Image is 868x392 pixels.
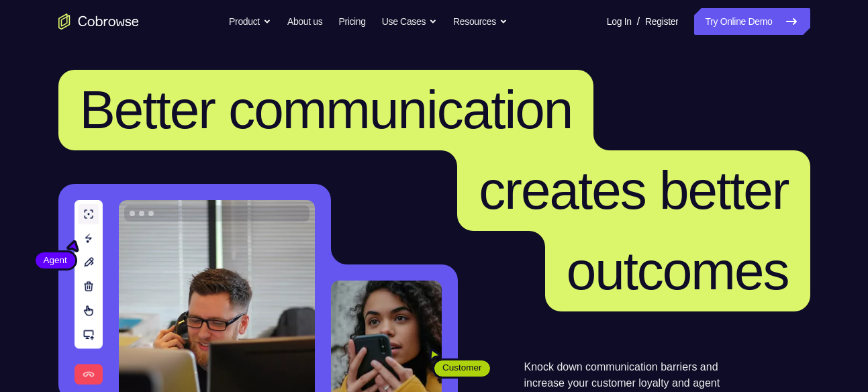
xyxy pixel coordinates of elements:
[58,13,139,30] a: Go to the home page
[453,8,508,35] button: Resources
[80,80,573,140] span: Better communication
[338,8,365,35] a: Pricing
[229,8,271,35] button: Product
[382,8,437,35] button: Use Cases
[607,8,632,35] a: Log In
[645,8,678,35] a: Register
[694,8,810,35] a: Try Online Demo
[479,160,788,220] span: creates better
[567,241,789,301] span: outcomes
[637,13,640,30] span: /
[287,8,322,35] a: About us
